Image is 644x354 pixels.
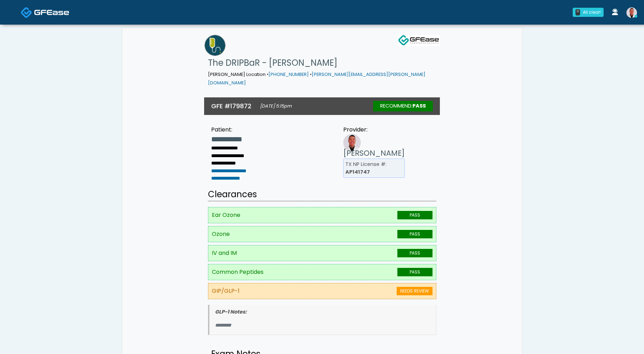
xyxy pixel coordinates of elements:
div: 0 [575,9,580,15]
a: [PHONE_NUMBER] [268,71,309,77]
a: 0 All clear! [568,5,608,20]
a: [PERSON_NAME][EMAIL_ADDRESS][PERSON_NAME][DOMAIN_NAME] [208,71,425,86]
li: Ozone [208,226,436,242]
li: TX NP License #: [343,159,405,178]
li: Common Peptides [208,264,436,280]
div: All clear! [583,9,601,15]
span: • [267,71,268,77]
small: [PERSON_NAME] Location [208,71,425,86]
small: [DATE] 5:15pm [260,103,292,109]
div: RECOMMEND: [373,101,433,111]
li: IV and IM [208,245,436,261]
div: Provider: [343,125,405,134]
a: Docovia [21,1,69,24]
li: GIP/GLP-1 [208,283,436,299]
span: PASS [397,211,432,219]
img: GFEase Logo [398,35,440,46]
strong: Pass [412,102,426,109]
img: Gerald Dungo [626,7,637,18]
h1: The DRIPBaR - [PERSON_NAME] [208,56,440,70]
img: Docovia [21,7,32,18]
b: AP141747 [345,168,370,175]
img: Docovia [34,9,69,16]
span: PASS [397,268,432,276]
span: • [310,71,312,77]
span: PASS [397,249,432,257]
div: Patient: [211,125,246,134]
img: The DRIPBaR - Keller [204,35,226,56]
img: Provider image [343,134,361,152]
b: GLP-1 Notes: [215,308,247,315]
h3: GFE #179872 [211,102,252,110]
h2: Clearances [208,188,436,201]
span: PASS [397,230,432,238]
h3: [PERSON_NAME] [343,148,405,159]
span: NEEDS REVIEW [397,287,432,295]
li: Ear Ozone [208,207,436,223]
